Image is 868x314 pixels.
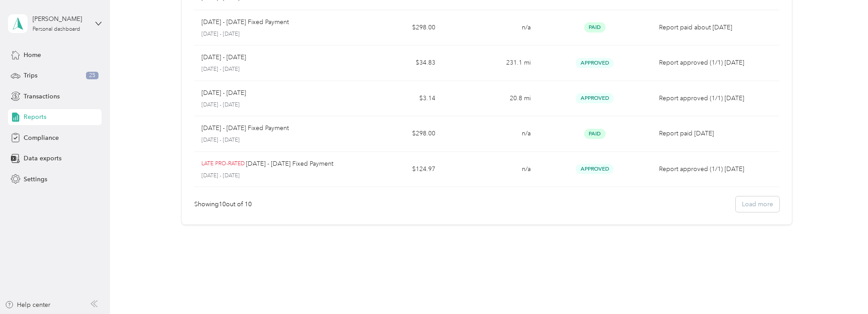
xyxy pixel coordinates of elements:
[24,112,46,122] span: Reports
[442,152,538,188] td: n/a
[347,10,442,46] td: $298.00
[215,160,245,168] p: PRO-RATED
[442,116,538,152] td: n/a
[24,133,59,143] span: Compliance
[818,264,868,314] iframe: Everlance-gr Chat Button Frame
[576,93,614,103] span: Approved
[33,14,88,24] div: [PERSON_NAME]
[347,116,442,152] td: $298.00
[201,30,340,38] p: [DATE] - [DATE]
[246,159,333,169] p: [DATE] - [DATE] Fixed Payment
[584,129,606,139] span: Paid
[347,45,442,81] td: $34.83
[659,164,772,174] p: Report approved (1/1) [DATE]
[442,10,538,46] td: n/a
[659,94,772,103] p: Report approved (1/1) [DATE]
[33,27,80,32] div: Personal dashboard
[201,101,340,109] p: [DATE] - [DATE]
[24,175,47,184] span: Settings
[201,65,340,73] p: [DATE] - [DATE]
[24,71,37,80] span: Trips
[347,81,442,117] td: $3.14
[201,136,340,144] p: [DATE] - [DATE]
[201,53,246,62] p: [DATE] - [DATE]
[5,300,50,310] button: Help center
[86,72,98,80] span: 25
[659,23,772,33] p: Report paid about [DATE]
[24,154,61,163] span: Data exports
[442,81,538,117] td: 20.8 mi
[201,160,213,168] p: LATE
[659,129,772,139] p: Report paid [DATE]
[201,88,246,98] p: [DATE] - [DATE]
[576,164,614,174] span: Approved
[347,152,442,188] td: $124.97
[659,58,772,68] p: Report approved (1/1) [DATE]
[24,92,60,101] span: Transactions
[584,22,606,33] span: Paid
[194,200,252,209] div: Showing 10 out of 10
[442,45,538,81] td: 231.1 mi
[201,172,340,180] p: [DATE] - [DATE]
[201,17,289,27] p: [DATE] - [DATE] Fixed Payment
[24,50,41,60] span: Home
[201,123,289,133] p: [DATE] - [DATE] Fixed Payment
[576,58,614,68] span: Approved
